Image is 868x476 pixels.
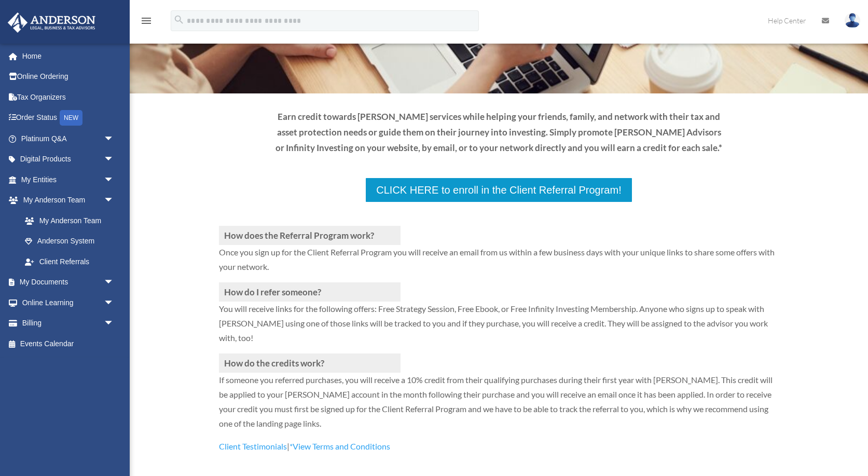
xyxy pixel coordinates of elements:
[7,292,130,313] a: Online Learningarrow_drop_down
[365,177,632,203] a: CLICK HERE to enroll in the Client Referral Program!
[275,109,723,155] p: Earn credit towards [PERSON_NAME] services while helping your friends, family, and network with t...
[219,439,779,454] p: |
[104,272,125,293] span: arrow_drop_down
[7,87,130,107] a: Tax Organizers
[7,128,130,149] a: Platinum Q&Aarrow_drop_down
[7,46,130,66] a: Home
[104,169,125,191] span: arrow_drop_down
[219,245,779,282] p: Once you sign up for the Client Referral Program you will receive an email from us within a few b...
[219,353,401,373] h3: How do the credits work?
[7,107,130,129] a: Order StatusNEW
[845,13,860,28] img: User Pic
[7,66,130,87] a: Online Ordering
[290,441,390,456] a: *View Terms and Conditions
[7,272,130,293] a: My Documentsarrow_drop_down
[104,190,125,211] span: arrow_drop_down
[104,128,125,149] span: arrow_drop_down
[15,251,125,272] a: Client Referrals
[15,231,130,252] a: Anderson System
[7,333,130,354] a: Events Calendar
[219,302,779,353] p: You will receive links for the following offers: Free Strategy Session, Free Ebook, or Free Infin...
[104,313,125,334] span: arrow_drop_down
[140,15,153,27] i: menu
[60,110,82,126] div: NEW
[140,18,153,27] a: menu
[7,190,130,211] a: My Anderson Teamarrow_drop_down
[7,169,130,190] a: My Entitiesarrow_drop_down
[7,313,130,334] a: Billingarrow_drop_down
[104,292,125,314] span: arrow_drop_down
[5,12,99,33] img: Anderson Advisors Platinum Portal
[104,149,125,170] span: arrow_drop_down
[219,226,401,245] h3: How does the Referral Program work?
[7,149,130,170] a: Digital Productsarrow_drop_down
[15,210,130,231] a: My Anderson Team
[219,373,779,439] p: If someone you referred purchases, you will receive a 10% credit from their qualifying purchases ...
[173,14,185,25] i: search
[219,282,401,302] h3: How do I refer someone?
[219,441,287,456] a: Client Testimonials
